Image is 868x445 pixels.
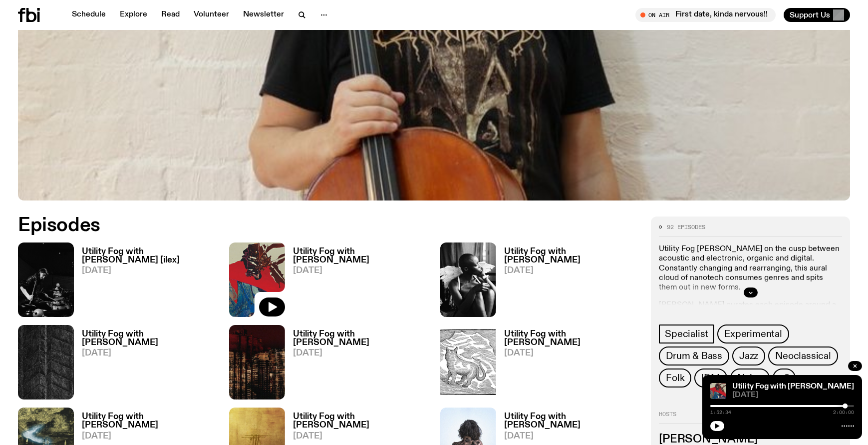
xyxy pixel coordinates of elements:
span: [DATE] [82,266,217,275]
p: Utility Fog [PERSON_NAME] on the cusp between acoustic and electronic, organic and digital. Const... [659,244,842,292]
h3: Utility Fog with [PERSON_NAME] [82,412,217,429]
a: IDM [694,368,727,387]
h3: Utility Fog with [PERSON_NAME] [82,330,217,347]
span: Folk [666,372,684,383]
span: [DATE] [504,266,639,275]
span: 92 episodes [667,224,705,230]
a: Volunteer [188,8,235,22]
span: [DATE] [82,349,217,357]
a: Schedule [66,8,112,22]
a: Utility Fog with [PERSON_NAME][DATE] [285,330,428,399]
a: Newsletter [237,8,290,22]
h3: Utility Fog with [PERSON_NAME] [504,247,639,264]
span: [DATE] [504,349,639,357]
span: [DATE] [732,391,854,399]
img: Cover to (SAFETY HAZARD) مخاطر السلامة by electroneya, MARTINA and TNSXORDS [229,325,285,399]
a: Noise [730,368,770,387]
span: IDM [701,372,720,383]
a: Utility Fog with [PERSON_NAME] [ilex][DATE] [74,247,217,317]
h3: Utility Fog with [PERSON_NAME] [293,412,428,429]
a: Explore [114,8,153,22]
a: Jazz [732,346,765,365]
img: Cover of Ho99o9's album Tomorrow We Escape [440,242,496,317]
button: +9 [773,368,796,387]
h3: [PERSON_NAME] [659,434,842,445]
span: [DATE] [504,432,639,440]
span: Specialist [665,328,708,339]
a: Utility Fog with [PERSON_NAME][DATE] [496,247,639,317]
button: Support Us [784,8,850,22]
span: Jazz [739,350,758,361]
span: 1:52:34 [710,410,731,415]
span: [DATE] [293,432,428,440]
a: Neoclassical [768,346,838,365]
a: Drum & Bass [659,346,729,365]
button: On AirFirst date, kinda nervous!! [635,8,776,22]
h2: Hosts [659,411,842,423]
h2: Episodes [18,216,569,234]
h3: Utility Fog with [PERSON_NAME] [ilex] [82,247,217,264]
h3: Utility Fog with [PERSON_NAME] [293,330,428,347]
h3: Utility Fog with [PERSON_NAME] [293,247,428,264]
span: Drum & Bass [666,350,722,361]
a: Folk [659,368,691,387]
a: Utility Fog with [PERSON_NAME][DATE] [285,247,428,317]
a: Experimental [717,324,789,343]
img: Image by Billy Zammit [18,242,74,317]
span: Neoclassical [775,350,831,361]
a: Utility Fog with [PERSON_NAME] [732,382,854,390]
a: Read [155,8,186,22]
span: [DATE] [293,266,428,275]
img: Cover of Giuseppe Ielasi's album "an insistence on material vol.2" [18,325,74,399]
img: Cover for Kansai Bruises by Valentina Magaletti & YPY [440,325,496,399]
span: Support Us [790,10,830,19]
h3: Utility Fog with [PERSON_NAME] [504,330,639,347]
a: Utility Fog with [PERSON_NAME][DATE] [74,330,217,399]
span: Experimental [724,328,782,339]
h3: Utility Fog with [PERSON_NAME] [504,412,639,429]
a: Specialist [659,324,714,343]
span: +9 [779,372,790,383]
span: Noise [737,372,763,383]
span: [DATE] [82,432,217,440]
img: Cover to Mikoo's album It Floats [710,383,726,399]
span: 2:00:00 [833,410,854,415]
span: [DATE] [293,349,428,357]
a: Utility Fog with [PERSON_NAME][DATE] [496,330,639,399]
